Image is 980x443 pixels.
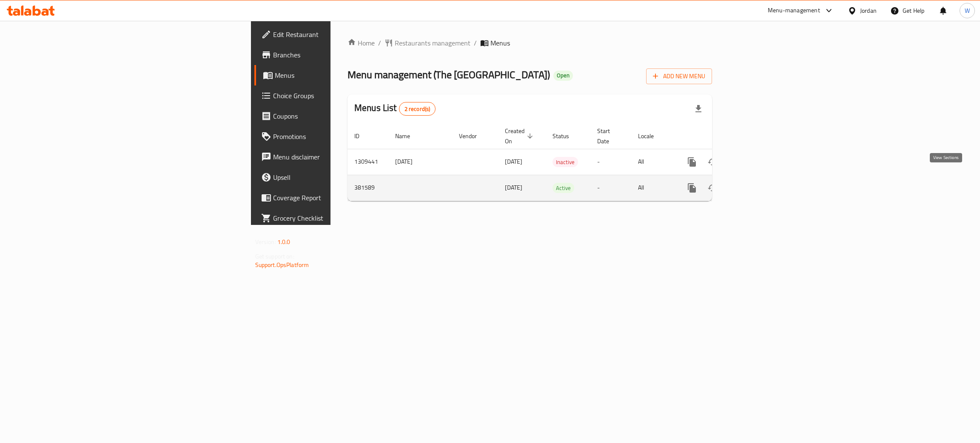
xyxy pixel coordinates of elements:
span: Name [395,131,421,141]
span: ID [354,131,370,141]
div: Jordan [860,6,877,15]
td: - [590,149,631,175]
span: Inactive [553,157,578,167]
span: Menus [490,38,510,48]
td: - [590,175,631,201]
td: [DATE] [388,149,452,175]
span: Upsell [273,172,408,182]
span: Version: [255,236,276,247]
td: All [631,175,675,201]
span: Promotions [273,131,408,142]
span: [DATE] [505,182,522,193]
span: Vendor [459,131,488,141]
a: Menus [254,65,415,85]
span: 1.0.0 [277,236,291,247]
span: Add New Menu [653,71,705,82]
div: Open [553,71,573,81]
td: All [631,149,675,175]
span: Start Date [597,126,621,146]
span: Menu disclaimer [273,152,408,162]
span: Coupons [273,111,408,121]
span: [DATE] [505,156,522,167]
span: Menus [275,70,408,80]
span: Choice Groups [273,91,408,101]
a: Coupons [254,106,415,126]
span: Branches [273,50,408,60]
span: Grocery Checklist [273,213,408,223]
span: Open [553,72,573,79]
a: Promotions [254,126,415,147]
div: Menu-management [768,6,820,16]
span: Coverage Report [273,193,408,203]
a: Coverage Report [254,187,415,208]
a: Branches [254,45,415,65]
span: Active [553,183,574,193]
a: Support.OpsPlatform [255,259,309,270]
h2: Menus List [354,102,436,116]
div: Total records count [399,102,436,116]
span: 2 record(s) [399,105,436,113]
th: Actions [675,123,770,149]
span: Created On [505,126,536,146]
a: Edit Restaurant [254,24,415,45]
span: Edit Restaurant [273,29,408,40]
button: Add New Menu [646,68,712,84]
span: Locale [638,131,665,141]
table: enhanced table [348,123,770,201]
span: Status [553,131,580,141]
button: Change Status [702,152,723,172]
span: Menu management ( The [GEOGRAPHIC_DATA] ) [348,65,550,84]
span: Restaurants management [395,38,470,48]
button: more [682,178,702,198]
span: W [965,6,970,15]
a: Restaurants management [385,38,470,48]
span: Get support on: [255,251,294,262]
a: Grocery Checklist [254,208,415,228]
nav: breadcrumb [348,38,712,48]
a: Menu disclaimer [254,147,415,167]
li: / [474,38,477,48]
div: Export file [688,99,709,119]
a: Upsell [254,167,415,187]
button: more [682,152,702,172]
a: Choice Groups [254,85,415,106]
